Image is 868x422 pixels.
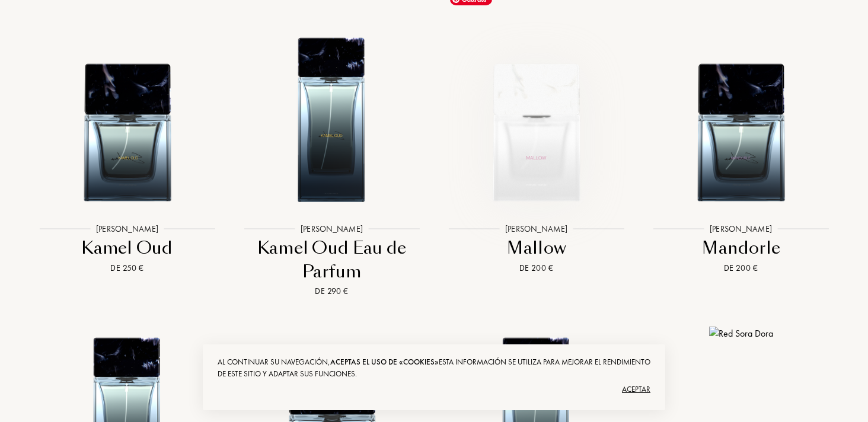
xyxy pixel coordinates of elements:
div: Kamel Oud [30,236,225,260]
div: [PERSON_NAME] [499,222,573,235]
div: [PERSON_NAME] [295,222,369,235]
img: Red Sora Dora [709,327,773,341]
a: Kamel Oud Sora Dora[PERSON_NAME]Kamel OudDe 250 € [25,12,229,312]
img: Mallow Sora Dora [444,25,628,210]
a: Kamel Oud Eau de Parfum Sora Dora[PERSON_NAME]Kamel Oud Eau de ParfumDe 290 € [229,12,434,312]
img: Kamel Oud Sora Dora [35,25,219,210]
div: [PERSON_NAME] [90,222,164,235]
div: Kamel Oud Eau de Parfum [234,236,429,283]
div: De 200 € [439,262,634,274]
a: Mandorle Sora Dora[PERSON_NAME]MandorleDe 200 € [639,12,843,312]
div: De 250 € [30,262,225,274]
div: Al continuar su navegación, Esta información se utiliza para mejorar el rendimiento de este sitio... [218,356,650,380]
span: aceptas el uso de «cookies» [330,357,439,367]
div: Mallow [439,236,634,260]
div: De 200 € [643,262,838,274]
img: Kamel Oud Eau de Parfum Sora Dora [240,25,424,210]
img: Mandorle Sora Dora [649,25,833,210]
a: Mallow Sora Dora[PERSON_NAME]MallowDe 200 € [434,12,639,312]
div: Aceptar [218,380,650,399]
div: Mandorle [643,236,838,260]
div: [PERSON_NAME] [704,222,778,235]
div: De 290 € [234,285,429,298]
